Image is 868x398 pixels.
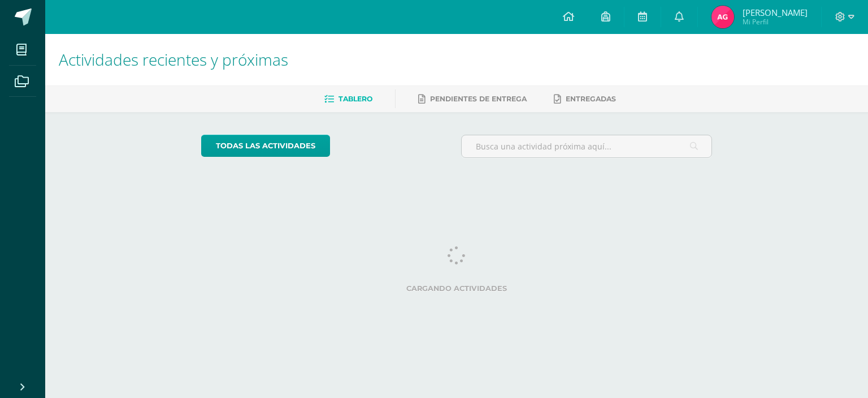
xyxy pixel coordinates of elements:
[462,135,712,157] input: Busca una actividad próxima aquí...
[201,135,330,157] a: todas las Actividades
[59,49,288,70] span: Actividades recientes y próximas
[201,284,713,293] label: Cargando actividades
[743,17,808,27] span: Mi Perfil
[338,95,372,103] span: Tablero
[430,95,527,103] span: Pendientes de entrega
[566,95,616,103] span: Entregadas
[711,6,734,28] img: 09a35472f6d348be82a8272cf48b580f.png
[743,7,808,18] span: [PERSON_NAME]
[554,90,616,108] a: Entregadas
[324,90,372,108] a: Tablero
[418,90,527,108] a: Pendientes de entrega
